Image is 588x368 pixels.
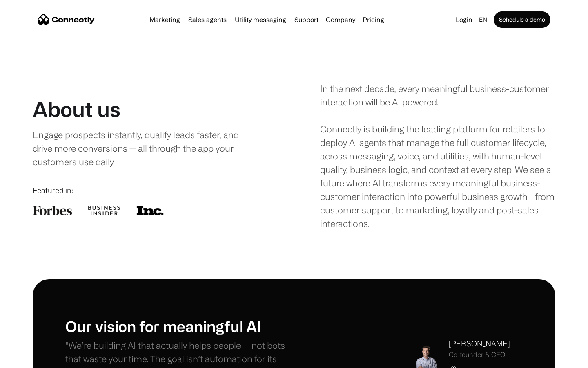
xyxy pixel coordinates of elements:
div: en [479,14,487,25]
div: Featured in: [33,185,268,196]
div: Co-founder & CEO [449,351,510,359]
h1: About us [33,97,120,121]
a: Marketing [146,16,183,23]
a: Utility messaging [232,16,290,23]
div: Company [326,14,355,25]
div: [PERSON_NAME] [449,338,510,349]
div: Engage prospects instantly, qualify leads faster, and drive more conversions — all through the ap... [33,128,256,168]
a: Sales agents [185,16,230,23]
a: Pricing [359,16,388,23]
a: Login [452,14,476,25]
div: In the next decade, every meaningful business-customer interaction will be AI powered. Connectly ... [320,82,555,230]
a: Support [291,16,322,23]
h1: Our vision for meaningful AI [65,317,294,335]
ul: Language list [16,354,49,365]
a: Schedule a demo [494,11,550,28]
aside: Language selected: English [8,353,49,365]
